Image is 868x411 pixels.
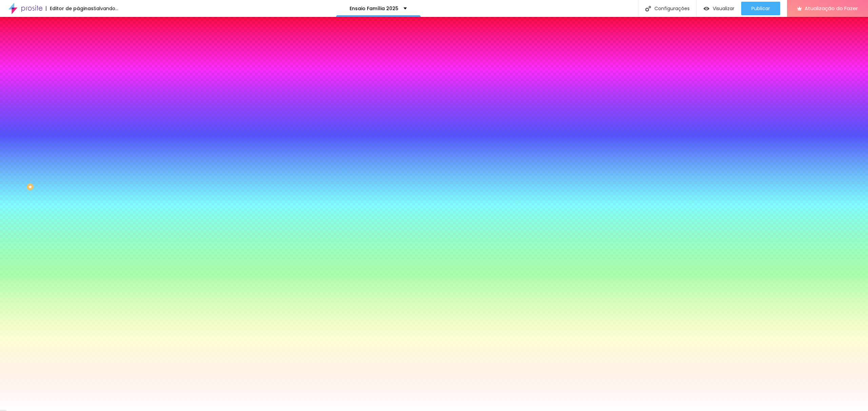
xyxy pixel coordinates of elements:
[654,5,690,12] font: Configurações
[713,5,734,12] font: Visualizar
[50,5,94,12] font: Editor de páginas
[645,6,651,12] img: Ícone
[704,6,709,12] img: view-1.svg
[697,2,741,15] button: Visualizar
[741,2,780,15] button: Publicar
[805,5,858,12] font: Atualização do Fazer
[751,5,770,12] font: Publicar
[94,6,118,11] div: Salvando...
[350,5,398,12] font: Ensaio Família 2025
